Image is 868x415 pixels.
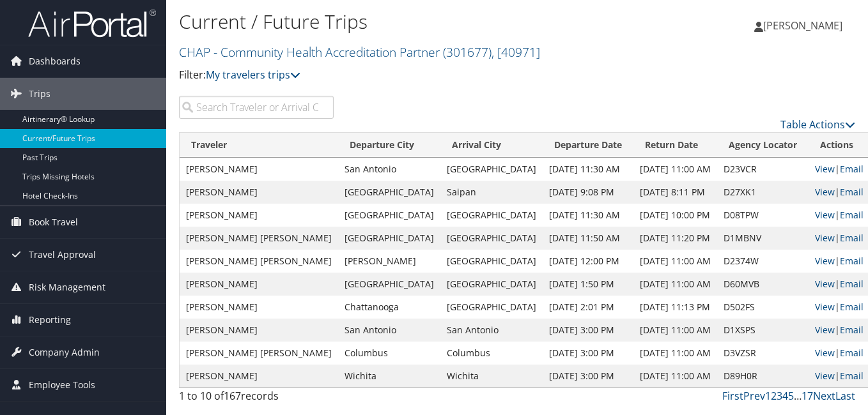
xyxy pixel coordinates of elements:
[543,319,633,342] td: [DATE] 3:00 PM
[717,227,809,250] td: D1MBNV
[840,255,864,267] a: Email
[840,278,864,290] a: Email
[815,232,835,244] a: View
[543,342,633,365] td: [DATE] 3:00 PM
[633,204,717,227] td: [DATE] 10:00 PM
[840,186,864,198] a: Email
[29,78,50,110] span: Trips
[633,273,717,296] td: [DATE] 11:00 AM
[802,389,813,403] a: 17
[840,232,864,244] a: Email
[633,250,717,273] td: [DATE] 11:00 AM
[443,43,492,61] span: ( 301677 )
[440,342,543,365] td: Columbus
[440,273,543,296] td: [GEOGRAPHIC_DATA]
[29,45,81,77] span: Dashboards
[815,209,835,221] a: View
[180,319,338,342] td: [PERSON_NAME]
[840,163,864,175] a: Email
[633,133,717,158] th: Return Date: activate to sort column ascending
[543,250,633,273] td: [DATE] 12:00 PM
[440,204,543,227] td: [GEOGRAPHIC_DATA]
[29,369,95,401] span: Employee Tools
[179,8,630,35] h1: Current / Future Trips
[338,365,440,388] td: Wichita
[717,250,809,273] td: D2374W
[840,370,864,382] a: Email
[835,389,855,403] a: Last
[543,181,633,204] td: [DATE] 9:08 PM
[543,158,633,181] td: [DATE] 11:30 AM
[633,365,717,388] td: [DATE] 11:00 AM
[492,43,540,61] span: , [ 40971 ]
[180,273,338,296] td: [PERSON_NAME]
[180,158,338,181] td: [PERSON_NAME]
[633,319,717,342] td: [DATE] 11:00 AM
[815,370,835,382] a: View
[633,296,717,319] td: [DATE] 11:13 PM
[717,158,809,181] td: D23VCR
[717,296,809,319] td: D502FS
[815,324,835,336] a: View
[29,336,100,368] span: Company Admin
[717,204,809,227] td: D08TPW
[338,296,440,319] td: Chattanooga
[815,278,835,290] a: View
[633,158,717,181] td: [DATE] 11:00 AM
[543,133,633,158] th: Departure Date: activate to sort column descending
[338,319,440,342] td: San Antonio
[633,342,717,365] td: [DATE] 11:00 AM
[717,342,809,365] td: D3VZSR
[840,209,864,221] a: Email
[29,271,105,303] span: Risk Management
[771,389,777,403] a: 2
[543,227,633,250] td: [DATE] 11:50 AM
[338,273,440,296] td: [GEOGRAPHIC_DATA]
[840,347,864,359] a: Email
[717,181,809,204] td: D27XK1
[815,163,835,175] a: View
[813,389,835,403] a: Next
[179,388,334,410] div: 1 to 10 of records
[180,204,338,227] td: [PERSON_NAME]
[440,181,543,204] td: Saipan
[179,96,334,119] input: Search Traveler or Arrival City
[543,296,633,319] td: [DATE] 2:01 PM
[543,365,633,388] td: [DATE] 3:00 PM
[180,250,338,273] td: [PERSON_NAME] [PERSON_NAME]
[338,227,440,250] td: [GEOGRAPHIC_DATA]
[440,319,543,342] td: San Antonio
[840,301,864,313] a: Email
[180,342,338,365] td: [PERSON_NAME] [PERSON_NAME]
[338,250,440,273] td: [PERSON_NAME]
[29,206,78,238] span: Book Travel
[440,250,543,273] td: [GEOGRAPHIC_DATA]
[777,389,782,403] a: 3
[765,389,771,403] a: 1
[440,365,543,388] td: Wichita
[440,227,543,250] td: [GEOGRAPHIC_DATA]
[180,227,338,250] td: [PERSON_NAME] [PERSON_NAME]
[754,6,855,45] a: [PERSON_NAME]
[717,273,809,296] td: D60MVB
[543,273,633,296] td: [DATE] 1:50 PM
[29,239,96,271] span: Travel Approval
[180,181,338,204] td: [PERSON_NAME]
[633,227,717,250] td: [DATE] 11:20 PM
[815,347,835,359] a: View
[338,133,440,158] th: Departure City: activate to sort column ascending
[815,255,835,267] a: View
[206,68,300,82] a: My travelers trips
[717,319,809,342] td: D1XSPS
[722,389,743,403] a: First
[780,117,855,132] a: Table Actions
[179,67,630,84] p: Filter:
[338,204,440,227] td: [GEOGRAPHIC_DATA]
[180,133,338,158] th: Traveler: activate to sort column ascending
[782,389,788,403] a: 4
[794,389,802,403] span: …
[543,204,633,227] td: [DATE] 11:30 AM
[815,301,835,313] a: View
[224,389,241,403] span: 167
[717,133,809,158] th: Agency Locator: activate to sort column ascending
